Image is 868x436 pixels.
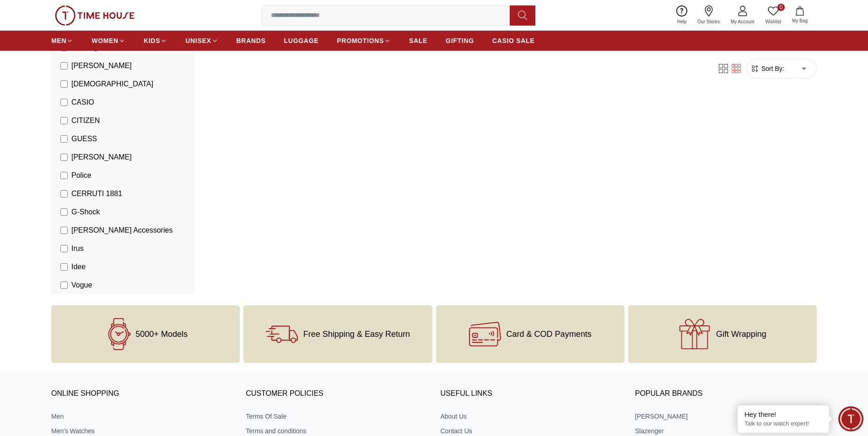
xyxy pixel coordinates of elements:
span: My Bag [788,17,811,24]
span: BRANDS [237,36,266,45]
input: CASIO [60,99,68,106]
div: Chat Widget [838,406,863,431]
a: Our Stores [692,4,725,27]
input: [PERSON_NAME] [60,62,68,69]
a: Men's Watches [51,426,233,436]
a: LUGGAGE [284,32,319,49]
a: UNISEX [185,32,218,49]
input: Idee [60,263,68,271]
h3: USEFUL LINKS [441,387,622,401]
div: Hey there! [744,410,822,419]
button: Sort By: [750,64,784,73]
input: CITIZEN [60,117,68,124]
span: Sort By: [760,64,784,73]
button: My Bag [787,5,813,26]
a: Help [672,4,692,27]
span: SALE [409,36,427,45]
input: [PERSON_NAME] Accessories [60,227,68,234]
a: SALE [409,32,427,49]
a: CASIO SALE [492,32,535,49]
span: [PERSON_NAME] Accessories [71,225,173,236]
a: 0Wishlist [760,4,787,27]
span: Free Shipping & Easy Return [303,330,410,339]
span: LUGGAGE [284,36,319,45]
span: Vogue [71,280,92,291]
a: Terms Of Sale [246,412,427,421]
a: Contact Us [441,426,622,436]
span: GUESS [71,133,97,144]
input: [DEMOGRAPHIC_DATA] [60,80,68,88]
input: Police [60,172,68,179]
a: WOMEN [92,32,125,49]
span: Irus [71,243,84,254]
a: Terms and conditions [246,426,427,436]
a: GIFTING [446,32,474,49]
p: Talk to our watch expert! [744,420,822,428]
span: KIDS [144,36,160,45]
a: Slazenger [635,426,817,436]
input: Irus [60,245,68,252]
span: WOMEN [92,36,119,45]
span: 5000+ Models [135,330,188,339]
a: Men [51,412,233,421]
span: [PERSON_NAME] [71,60,132,71]
h3: Popular Brands [635,387,817,401]
span: MEN [51,36,66,45]
a: PROMOTIONS [337,32,391,49]
input: GUESS [60,135,68,143]
a: MEN [51,32,73,49]
span: CASIO [71,97,94,108]
img: ... [55,5,135,26]
span: CASIO SALE [492,36,535,45]
span: 0 [777,4,785,11]
span: Police [71,170,92,181]
span: G-Shock [71,207,100,218]
span: [DEMOGRAPHIC_DATA] [71,79,153,90]
input: G-Shock [60,208,68,216]
h3: CUSTOMER POLICIES [246,387,427,401]
span: Help [674,18,690,25]
span: UNISEX [185,36,211,45]
span: Idee [71,261,86,272]
input: Vogue [60,282,68,289]
span: Our Stores [694,18,723,25]
a: BRANDS [237,32,266,49]
span: CITIZEN [71,115,100,126]
span: Card & COD Payments [507,330,592,339]
a: KIDS [144,32,167,49]
span: Wishlist [762,18,785,25]
span: PROMOTIONS [337,36,384,45]
h3: ONLINE SHOPPING [51,387,233,401]
span: GIFTING [446,36,474,45]
input: CERRUTI 1881 [60,190,68,197]
a: About Us [441,412,622,421]
a: [PERSON_NAME] [635,412,817,421]
input: [PERSON_NAME] [60,154,68,161]
span: Gift Wrapping [716,330,766,339]
span: CERRUTI 1881 [71,188,122,199]
span: [PERSON_NAME] [71,152,132,163]
span: My Account [727,18,758,25]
